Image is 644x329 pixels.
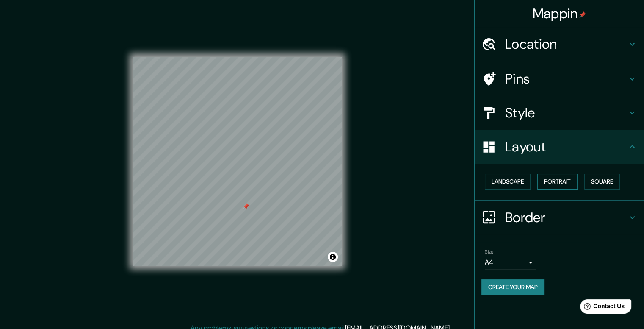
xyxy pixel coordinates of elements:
button: Square [584,174,620,190]
div: A4 [485,256,536,269]
h4: Border [505,209,627,226]
label: Size [485,248,494,255]
h4: Mappin [533,5,586,22]
h4: Pins [505,70,627,87]
img: pin-icon.png [579,11,586,18]
h4: Layout [505,138,627,155]
div: Border [475,201,644,234]
button: Create your map [481,279,544,295]
button: Toggle attribution [328,252,338,262]
div: Pins [475,62,644,96]
div: Style [475,96,644,130]
iframe: Help widget launcher [569,296,635,320]
div: Location [475,27,644,61]
h4: Style [505,104,627,121]
div: Layout [475,130,644,164]
button: Landscape [485,174,531,190]
canvas: Map [133,57,342,266]
button: Portrait [537,174,578,190]
h4: Location [505,36,627,53]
